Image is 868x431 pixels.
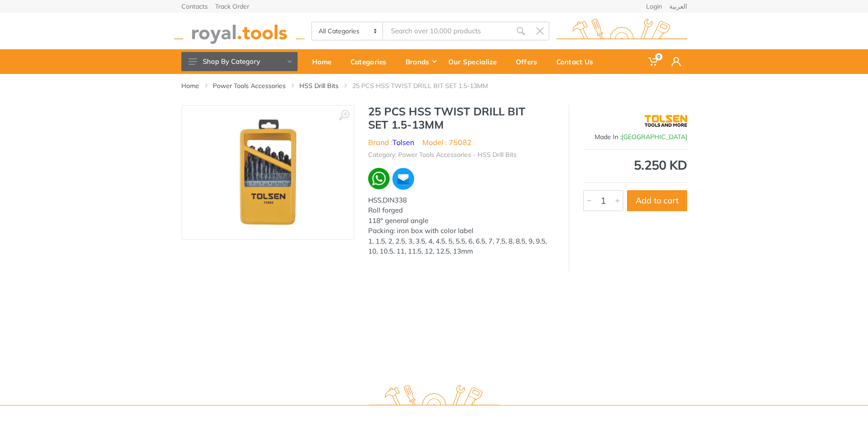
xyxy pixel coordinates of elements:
[442,49,509,74] a: Our Specialize
[369,385,499,410] img: royal.tools Logo
[583,132,687,142] div: Made In :
[583,159,687,171] div: 5.250 KD
[368,137,414,148] li: Brand :
[556,19,687,44] img: royal.tools Logo
[368,150,517,160] li: Category: Power Tools Accessories - HSS Drill Bits
[344,52,399,71] div: Categories
[299,81,339,90] a: HSS Drill Bits
[509,52,550,71] div: Offers
[550,52,606,71] div: Contact Us
[642,49,665,74] a: 0
[181,81,199,90] a: Home
[550,49,606,74] a: Contact Us
[422,137,472,148] li: Model : 75082
[383,21,511,41] input: Site search
[442,52,509,71] div: Our Specialize
[368,195,555,257] div: HSS,DIN338 Roll forged 118° general angle Packing: iron box with color label 1, 1.5, 2, 2.5, 3, 3...
[344,49,399,74] a: Categories
[399,52,442,71] div: Brands
[368,105,555,131] h1: 25 PCS HSS TWIST DRILL BIT SET 1.5-13MM
[306,52,344,71] div: Home
[627,190,687,211] button: Add to cart
[509,49,550,74] a: Offers
[646,3,662,10] a: Login
[211,115,325,230] img: Royal Tools - 25 PCS HSS TWIST DRILL BIT SET 1.5-13MM
[181,3,208,10] a: Contacts
[213,81,286,90] a: Power Tools Accessories
[181,52,298,71] button: Shop By Category
[391,167,415,191] img: ma.webp
[174,19,305,44] img: royal.tools Logo
[306,49,344,74] a: Home
[669,3,687,10] a: العربية
[181,81,687,90] nav: breadcrumb
[312,22,384,40] select: Category
[215,3,249,10] a: Track Order
[352,81,502,90] li: 25 PCS HSS TWIST DRILL BIT SET 1.5-13MM
[645,109,687,132] img: Tolsen
[368,168,390,189] img: wa.webp
[392,138,414,147] a: Tolsen
[655,53,663,60] span: 0
[621,133,687,141] span: [GEOGRAPHIC_DATA]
